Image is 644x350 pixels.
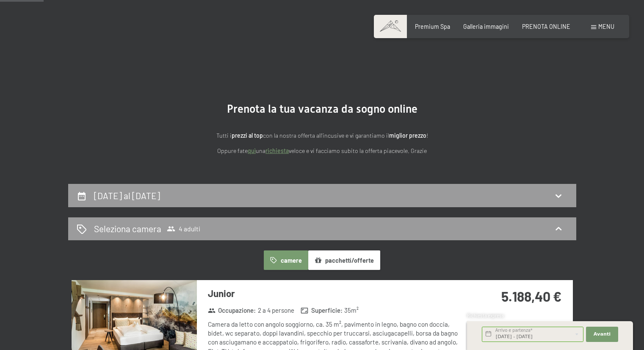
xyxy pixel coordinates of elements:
a: Galleria immagini [463,23,509,30]
span: 35 m² [344,306,359,315]
span: 2 a 4 persone [258,306,294,315]
span: Richiesta express [467,313,504,318]
h3: Junior [208,287,460,300]
span: Menu [598,23,614,30]
button: camere [264,250,308,270]
a: richiesta [265,147,289,154]
a: quì [248,147,256,154]
button: Avanti [586,327,618,342]
p: Oppure fate una veloce e vi facciamo subito la offerta piacevole. Grazie [136,146,509,156]
button: pacchetti/offerte [308,250,380,270]
span: Prenota la tua vacanza da sogno online [227,103,417,115]
a: Premium Spa [415,23,450,30]
strong: miglior prezzo [389,132,426,139]
strong: prezzi al top [232,132,263,139]
span: Avanti [594,331,611,338]
h2: Seleziona camera [94,222,161,235]
h2: [DATE] al [DATE] [94,190,160,201]
p: Tutti i con la nostra offerta all'incusive e vi garantiamo il ! [136,131,509,141]
span: 4 adulti [167,225,200,233]
strong: Occupazione : [208,306,256,315]
a: PRENOTA ONLINE [522,23,570,30]
strong: 5.188,40 € [501,288,561,304]
strong: Superficie : [301,306,343,315]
